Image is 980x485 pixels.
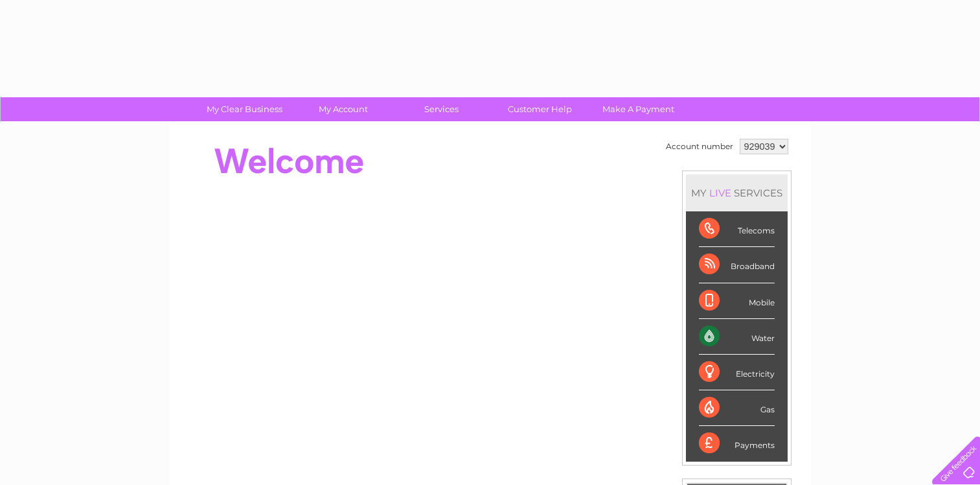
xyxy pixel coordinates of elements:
[707,187,734,199] div: LIVE
[699,355,775,390] div: Electricity
[663,136,736,158] td: Account number
[388,97,495,121] a: Services
[699,283,775,319] div: Mobile
[699,390,775,426] div: Gas
[486,97,593,121] a: Customer Help
[699,426,775,461] div: Payments
[585,97,692,121] a: Make A Payment
[191,97,298,121] a: My Clear Business
[699,319,775,355] div: Water
[290,97,396,121] a: My Account
[699,247,775,283] div: Broadband
[699,211,775,247] div: Telecoms
[686,174,788,211] div: MY SERVICES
